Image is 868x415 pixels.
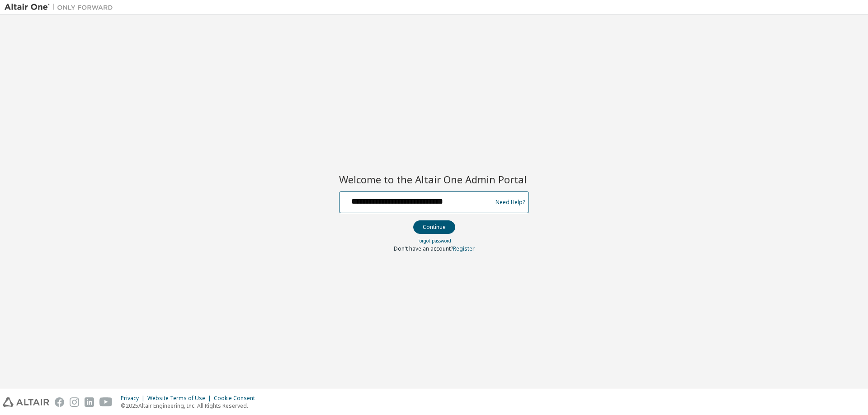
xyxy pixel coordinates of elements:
div: Cookie Consent [214,395,260,402]
img: Altair One [5,3,118,12]
h2: Welcome to the Altair One Admin Portal [339,173,529,186]
img: altair_logo.svg [3,397,49,407]
img: linkedin.svg [85,397,94,407]
div: Website Terms of Use [147,395,214,402]
span: Don't have an account? [394,245,453,252]
img: instagram.svg [70,397,79,407]
div: Privacy [121,395,147,402]
img: facebook.svg [55,397,64,407]
button: Continue [413,220,455,234]
img: youtube.svg [99,397,113,407]
a: Forgot password [417,238,451,244]
p: © 2025 Altair Engineering, Inc. All Rights Reserved. [121,402,260,410]
a: Register [453,245,475,252]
